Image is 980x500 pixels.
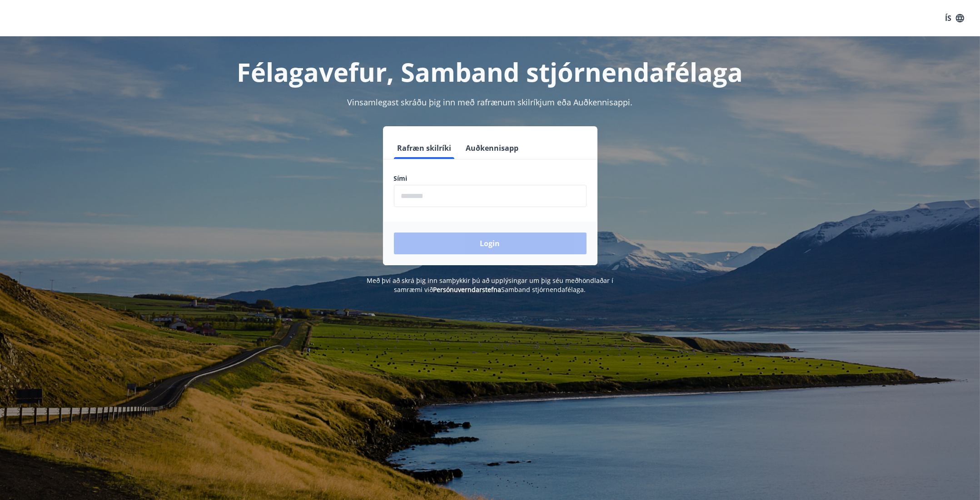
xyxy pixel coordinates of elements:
[174,54,806,89] h1: Félagavefur, Samband stjórnendafélaga
[367,276,613,294] span: Með því að skrá þig inn samþykkir þú að upplýsingar um þig séu meðhöndlaðar í samræmi við Samband...
[394,137,455,159] button: Rafræn skilríki
[433,285,502,294] a: Persónuverndarstefna
[394,174,587,183] label: Sími
[940,10,969,26] button: ÍS
[348,97,633,108] span: Vinsamlegast skráðu þig inn með rafrænum skilríkjum eða Auðkennisappi.
[463,137,522,159] button: Auðkennisapp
